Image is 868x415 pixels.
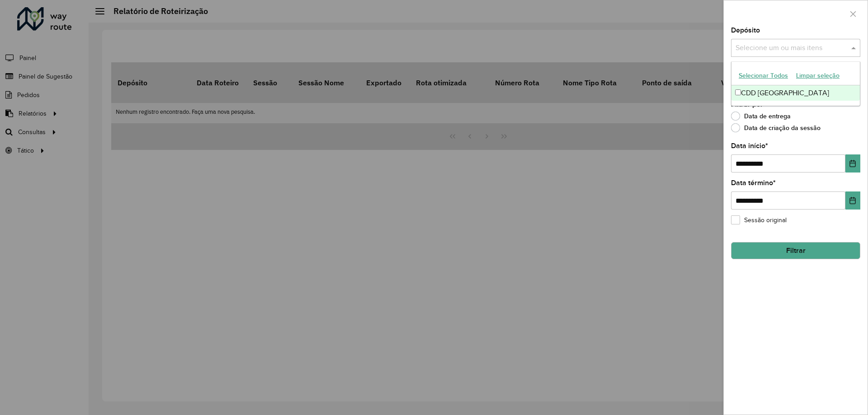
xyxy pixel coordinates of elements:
label: Sessão original [731,215,787,225]
ng-dropdown-panel: Options list [731,61,860,106]
button: Limpar seleção [792,69,844,83]
button: Choose Date [845,191,860,210]
label: Data de criação da sessão [731,123,821,132]
div: CDD [GEOGRAPHIC_DATA] [731,85,860,101]
label: Data de entrega [731,112,791,121]
button: Selecionar Todos [735,69,792,83]
label: Data início [731,140,768,151]
label: Depósito [731,25,760,36]
button: Choose Date [845,154,860,173]
button: Filtrar [731,242,860,259]
label: Data término [731,177,776,188]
